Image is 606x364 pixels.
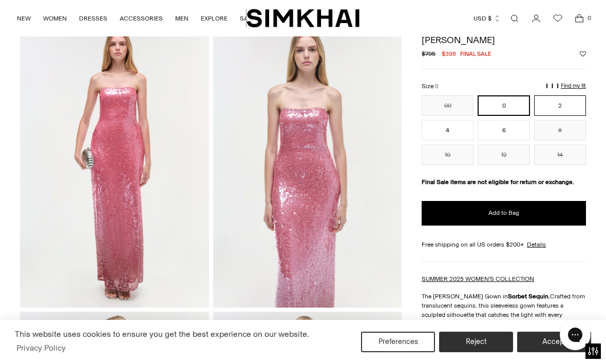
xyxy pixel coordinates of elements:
span: This website uses cookies to ensure you get the best experience on our website. [15,329,309,339]
button: Add to Wishlist [580,51,586,57]
button: Accept [517,332,591,352]
a: Go to the account page [526,8,546,29]
button: 10 [422,145,474,165]
a: Open cart modal [569,8,590,29]
button: USD $ [474,7,501,30]
button: 8 [534,120,586,140]
button: Add to Bag [422,201,586,226]
span: 0 [584,13,594,23]
img: Leilani Sequin Gown [213,25,402,307]
s: $795 [422,49,435,58]
a: EXPLORE [201,7,228,30]
a: Open search modal [504,8,525,29]
a: MEN [175,7,188,30]
img: Leilani Sequin Gown [20,25,209,307]
strong: Sorbet Sequin. [508,293,550,300]
button: 12 [478,145,529,165]
a: NEW [17,7,31,30]
button: Reject [439,332,513,352]
button: 6 [478,120,529,140]
a: SUMMER 2025 WOMEN'S COLLECTION [422,275,534,282]
div: Free shipping on all US orders $200+ [422,240,586,249]
span: 0 [435,83,439,90]
button: 14 [534,145,586,165]
label: Size: [422,82,439,91]
span: $398 [442,49,456,58]
a: Wishlist [547,8,568,29]
iframe: Gorgias live chat messenger [555,316,596,354]
p: The [PERSON_NAME] Gown in Crafted from translucent sequins, this sleeveless gown features a sculp... [422,292,586,329]
button: 0 [478,95,529,116]
button: Preferences [361,332,435,352]
iframe: Sign Up via Text for Offers [8,325,103,356]
a: ACCESSORIES [120,7,163,30]
a: SIMKHAI [247,8,359,28]
a: DRESSES [79,7,107,30]
strong: Final Sale items are not eligible for return or exchange. [422,178,574,186]
span: Add to Bag [488,209,519,217]
button: 4 [422,120,474,140]
a: WOMEN [43,7,67,30]
a: SALE [240,7,255,30]
h1: [PERSON_NAME] [422,35,586,45]
a: Details [527,240,546,249]
button: 00 [422,95,474,116]
button: 2 [534,95,586,116]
